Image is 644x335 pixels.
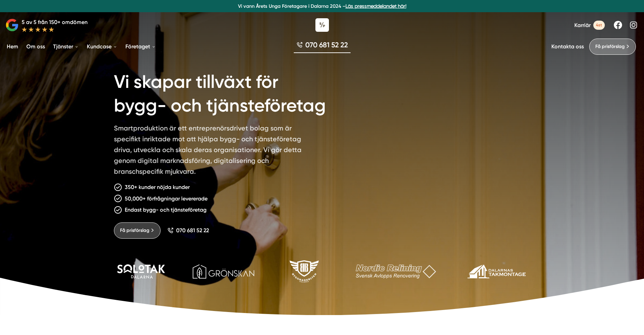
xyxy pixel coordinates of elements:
[593,21,605,30] span: 4st
[124,38,157,55] a: Företaget
[574,21,605,30] a: Karriär 4st
[551,43,584,50] a: Kontakta oss
[595,43,625,50] span: Få prisförslag
[5,38,20,55] a: Hem
[114,62,350,123] h1: Vi skapar tillväxt för bygg- och tjänsteföretag
[120,227,149,234] span: Få prisförslag
[589,39,636,55] a: Få prisförslag
[3,3,641,9] p: Vi vann Årets Unga Företagare i Dalarna 2024 –
[22,18,88,26] p: 5 av 5 från 150+ omdömen
[574,22,591,28] span: Karriär
[25,38,46,55] a: Om oss
[345,3,406,9] a: Läs pressmeddelandet här!
[294,40,351,53] a: 070 681 52 22
[114,222,161,239] a: Få prisförslag
[125,194,208,203] p: 50,000+ förfrågningar levererade
[52,38,80,55] a: Tjänster
[305,40,348,50] span: 070 681 52 22
[176,227,209,234] span: 070 681 52 22
[114,123,309,180] p: Smartproduktion är ett entreprenörsdrivet bolag som är specifikt inriktade mot att hjälpa bygg- o...
[125,183,190,191] p: 350+ kunder nöjda kunder
[86,38,119,55] a: Kundcase
[125,206,207,214] p: Endast bygg- och tjänsteföretag
[167,227,209,234] a: 070 681 52 22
